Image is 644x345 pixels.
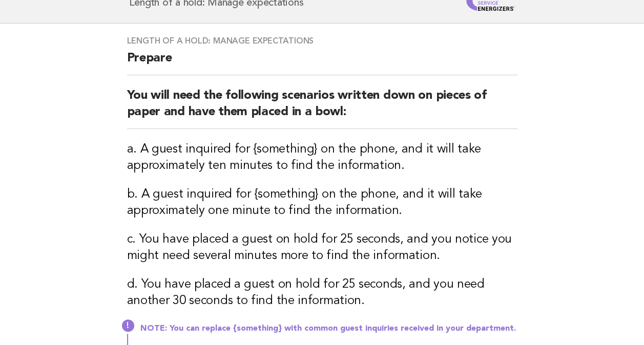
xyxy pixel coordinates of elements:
h3: a. A guest inquired for {something} on the phone, and it will take approximately ten minutes to f... [127,141,517,174]
h2: Prepare [127,50,517,75]
h3: c. You have placed a guest on hold for 25 seconds, and you notice you might need several minutes ... [127,231,517,264]
p: NOTE: You can replace {something} with common guest inquiries received in your department. [140,324,517,334]
h2: You will need the following scenarios written down on pieces of paper and have them placed in a b... [127,88,517,129]
h3: Length of a hold: Manage expectations [127,36,517,46]
h3: d. You have placed a guest on hold for 25 seconds, and you need another 30 seconds to find the in... [127,276,517,309]
h3: b. A guest inquired for {something} on the phone, and it will take approximately one minute to fi... [127,186,517,219]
